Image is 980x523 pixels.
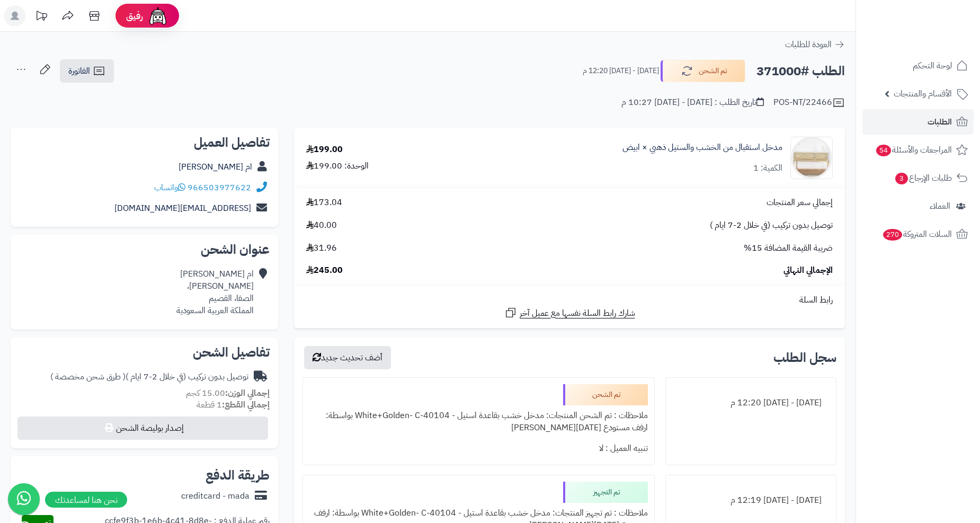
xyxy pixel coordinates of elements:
[309,405,648,438] div: ملاحظات : تم الشحن المنتجات: مدخل خشب بقاعدة استيل - White+Golden- C-40104 بواسطة: ارفف مستودع [D...
[28,5,55,29] a: تحديثات المنصة
[126,10,143,22] span: رفيق
[862,193,974,219] a: العملاء
[298,294,841,306] div: رابط السلة
[583,66,659,76] small: [DATE] - [DATE] 12:20 م
[17,416,268,440] button: إصدار بوليصة الشحن
[114,202,251,215] a: [EMAIL_ADDRESS][DOMAIN_NAME]
[672,393,830,413] div: [DATE] - [DATE] 12:20 م
[304,346,391,369] button: أضف تحديث جديد
[862,53,974,78] a: لوحة التحكم
[563,482,648,503] div: تم التجهيز
[773,351,836,364] h3: سجل الطلب
[306,144,343,156] div: 199.00
[206,469,270,482] h2: طريقة الدفع
[767,197,833,209] span: إجمالي سعر المنتجات
[50,370,126,383] span: ( طرق شحن مخصصة )
[147,5,168,26] img: ai-face.png
[222,398,270,411] strong: إجمالي القطع:
[862,165,974,191] a: طلبات الإرجاع3
[661,60,745,82] button: تم الشحن
[928,114,952,129] span: الطلبات
[756,60,845,82] h2: الطلب #371000
[19,243,270,256] h2: عنوان الشحن
[520,307,635,320] span: شارك رابط السلة نفسها مع عميل آخر
[908,26,970,49] img: logo-2.png
[882,227,952,242] span: السلات المتروكة
[309,438,648,459] div: تنبيه العميل : لا
[753,162,782,174] div: الكمية: 1
[306,219,337,232] span: 40.00
[672,490,830,511] div: [DATE] - [DATE] 12:19 م
[894,86,952,101] span: الأقسام والمنتجات
[19,346,270,359] h2: تفاصيل الشحن
[876,145,891,156] span: 54
[773,96,845,109] div: POS-NT/22466
[862,221,974,247] a: السلات المتروكة270
[179,161,252,173] a: ام [PERSON_NAME]
[186,387,270,400] small: 15.00 كجم
[895,173,908,184] span: 3
[306,242,337,254] span: 31.96
[563,384,648,405] div: تم الشحن
[504,306,635,320] a: شارك رابط السلة نفسها مع عميل آخر
[710,219,833,232] span: توصيل بدون تركيب (في خلال 2-7 ايام )
[154,181,185,194] a: واتساب
[785,38,845,51] a: العودة للطلبات
[894,171,952,185] span: طلبات الإرجاع
[19,136,270,149] h2: تفاصيل العميل
[176,268,254,316] div: ام [PERSON_NAME] [PERSON_NAME]، الصفا، القصيم المملكة العربية السعودية
[188,181,251,194] a: 966503977622
[875,143,952,157] span: المراجعات والأسئلة
[306,160,369,172] div: الوحدة: 199.00
[783,264,833,277] span: الإجمالي النهائي
[785,38,832,51] span: العودة للطلبات
[791,137,832,179] img: 1746014611-1-90x90.jpg
[930,199,950,214] span: العملاء
[862,137,974,163] a: المراجعات والأسئلة54
[862,109,974,135] a: الطلبات
[50,371,248,383] div: توصيل بدون تركيب (في خلال 2-7 ايام )
[306,197,342,209] span: 173.04
[621,96,764,109] div: تاريخ الطلب : [DATE] - [DATE] 10:27 م
[622,141,782,154] a: مدخل استقبال من الخشب والستيل ذهبي × ابيض
[744,242,833,254] span: ضريبة القيمة المضافة 15%
[913,58,952,73] span: لوحة التحكم
[60,59,114,83] a: الفاتورة
[225,387,270,400] strong: إجمالي الوزن:
[306,264,343,277] span: 245.00
[181,490,250,502] div: creditcard - mada
[68,65,90,77] span: الفاتورة
[883,229,902,241] span: 270
[197,398,270,411] small: 1 قطعة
